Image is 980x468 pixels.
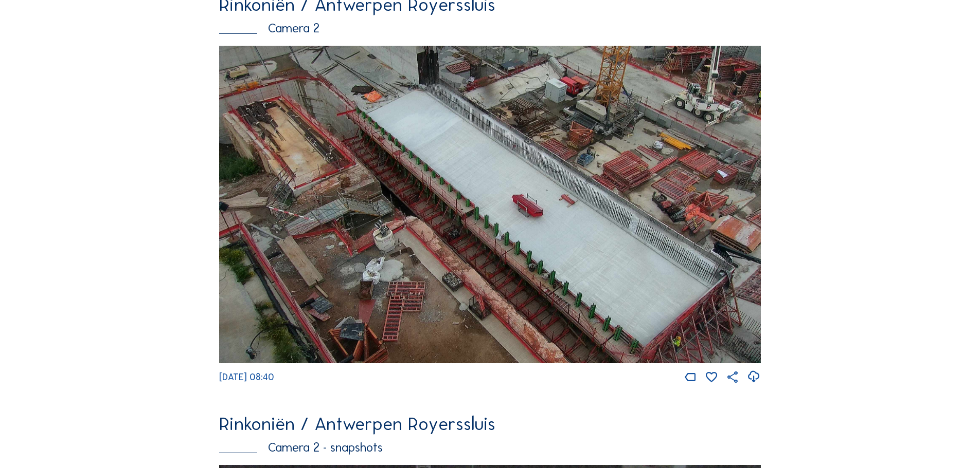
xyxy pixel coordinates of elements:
[219,46,761,363] img: Image
[219,371,274,383] span: [DATE] 08:40
[219,22,761,35] div: Camera 2
[219,441,761,454] div: Camera 2 - snapshots
[219,415,761,433] div: Rinkoniën / Antwerpen Royerssluis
